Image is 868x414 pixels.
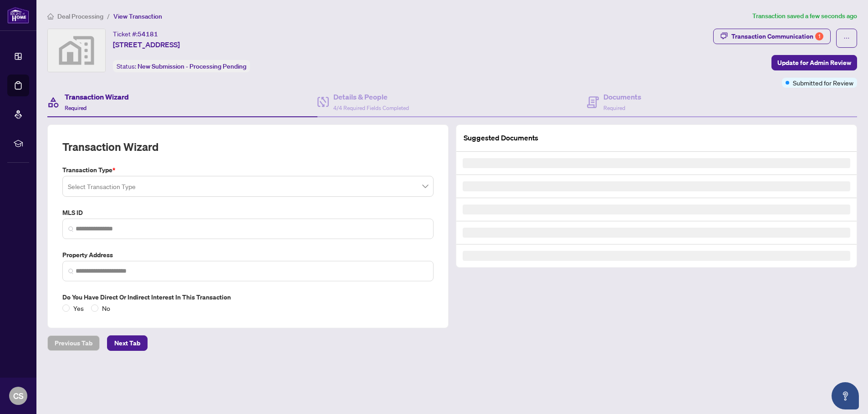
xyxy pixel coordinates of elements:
[65,91,129,102] h4: Transaction Wizard
[113,12,162,20] span: View Transaction
[62,140,158,154] h2: Transaction Wizard
[114,336,140,350] span: Next Tab
[13,389,24,402] span: CS
[138,62,246,70] span: New Submission - Processing Pending
[777,55,851,70] span: Update for Admin Review
[603,91,641,102] h4: Documents
[713,29,831,44] button: Transaction Communication1
[47,13,54,20] span: home
[47,335,100,351] button: Previous Tab
[815,32,823,40] div: 1
[98,303,114,313] span: No
[107,335,148,351] button: Next Tab
[771,55,857,70] button: Update for Admin Review
[603,105,625,111] span: Required
[113,39,180,50] span: [STREET_ADDRESS]
[48,29,105,72] img: svg%3e
[333,105,409,111] span: 4/4 Required Fields Completed
[62,292,434,302] label: Do you have direct or indirect interest in this transaction
[7,7,29,24] img: logo
[68,226,74,232] img: search_icon
[731,29,823,44] div: Transaction Communication
[70,303,87,313] span: Yes
[832,382,859,409] button: Open asap
[464,132,538,144] article: Suggested Documents
[752,11,857,21] article: Transaction saved a few seconds ago
[333,91,409,102] h4: Details & People
[113,29,158,39] div: Ticket #:
[57,12,103,20] span: Deal Processing
[793,78,853,88] span: Submitted for Review
[138,30,158,38] span: 54181
[62,250,434,260] label: Property Address
[107,11,110,21] li: /
[68,269,74,274] img: search_icon
[113,60,250,72] div: Status:
[65,105,87,111] span: Required
[62,208,434,218] label: MLS ID
[843,35,850,41] span: ellipsis
[62,165,434,175] label: Transaction Type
